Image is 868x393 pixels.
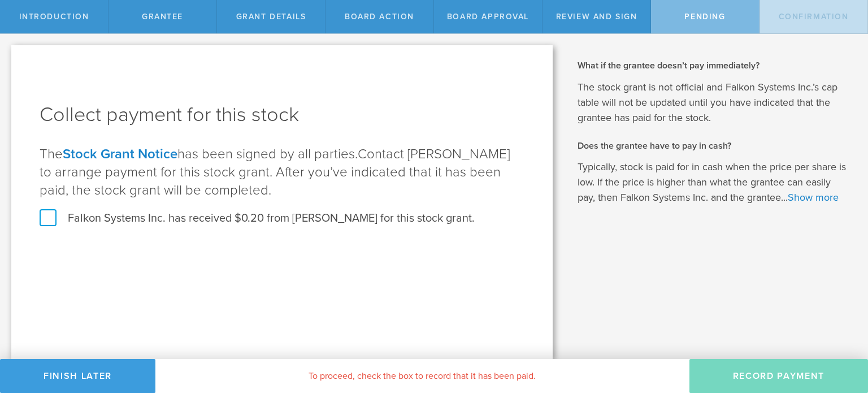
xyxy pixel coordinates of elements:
span: Grant Details [236,12,306,21]
p: The stock grant is not official and Falkon Systems Inc.’s cap table will not be updated until you... [578,80,851,126]
a: Show more [788,191,839,204]
h1: Collect payment for this stock [40,101,524,128]
label: Falkon Systems Inc. has received $0.20 from [PERSON_NAME] for this stock grant. [40,211,475,226]
span: Pending [684,12,725,21]
p: Typically, stock is paid for in cash when the price per share is low. If the price is higher than... [578,159,851,205]
span: To proceed, check the box to record that it has been paid. [309,370,536,382]
span: Contact [PERSON_NAME] to arrange payment for this stock grant. After you’ve indicated that it has... [40,146,510,198]
span: Introduction [19,12,89,21]
a: Stock Grant Notice [63,146,177,162]
span: Review and Sign [556,12,637,21]
h2: Does the grantee have to pay in cash? [578,140,851,152]
span: Board Approval [447,12,529,21]
h2: What if the grantee doesn’t pay immediately? [578,59,851,72]
span: Confirmation [779,12,849,21]
button: Record Payment [689,359,868,393]
p: The has been signed by all parties. [40,145,524,200]
iframe: Chat Widget [811,305,868,359]
span: Grantee [142,12,183,21]
span: Board Action [345,12,414,21]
